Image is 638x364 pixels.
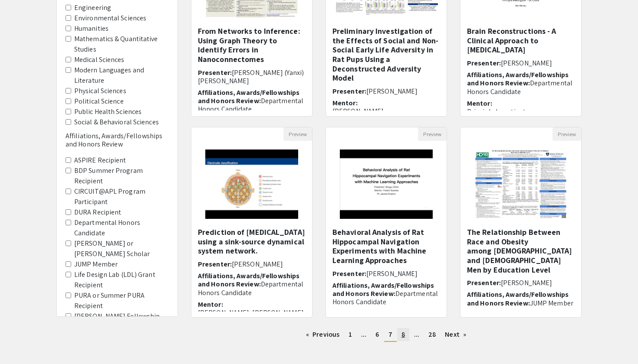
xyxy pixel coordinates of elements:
[466,141,576,227] img: <p class="ql-align-center">The Relationship Between Race and Obesity among&nbsp;Non-Hispanic Whit...
[232,260,283,269] span: [PERSON_NAME]
[467,290,569,307] span: Affiliations, Awards/Fellowships and Honors Review:
[198,300,223,309] span: Mentor:
[332,270,440,278] h6: Presenter:
[74,117,159,127] label: Social & Behavioral Sciences
[197,141,306,227] img: <p>Prediction of ADHD using a sink-source dynamical system network.</p>
[198,227,306,256] h5: Prediction of [MEDICAL_DATA] using a sink-source dynamical system network.
[74,155,126,166] label: ASPIRE Recipient
[441,328,470,341] a: Next page
[332,98,358,107] span: Mentor:
[198,26,306,64] h5: From Networks to Inference: Using Graph Theory to Identify Errors in Nanoconnectomes
[283,127,312,141] button: Preview
[74,311,169,332] label: [PERSON_NAME] Fellowship Recipient
[467,59,575,67] h6: Presenter:
[349,330,352,339] span: 1
[332,227,440,265] h5: Behavioral Analysis of Rat Hippocampal Navigation Experiments with Machine Learning Approaches
[366,269,418,278] span: [PERSON_NAME]
[74,3,111,13] label: Engineering
[74,86,126,96] label: Physical Sciences
[366,87,418,96] span: [PERSON_NAME]
[467,107,575,141] p: Principle Investigator - [PERSON_NAME]; Primary Mentor - [PERSON_NAME] Ph.D cadidate Biomedical E...
[375,330,379,339] span: 6
[418,127,447,141] button: Preview
[74,34,169,55] label: Mathematics & Quantitative Studies
[198,96,303,114] span: Departmental Honors Candidate
[460,127,582,318] div: Open Presentation <p class="ql-align-center">The Relationship Between Race and Obesity among&nbsp...
[331,141,441,227] img: <p>Behavioral Analysis of Rat Hippocampal Navigation Experiments with Machine Learning Approaches...
[332,281,434,298] span: Affiliations, Awards/Fellowships and Honors Review:
[332,289,438,306] span: Departmental Honors Candidate
[530,299,573,308] span: JUMP Member
[66,132,169,148] h6: Affiliations, Awards/Fellowships and Honors Review
[428,330,436,339] span: 28
[191,127,312,318] div: Open Presentation <p>Prediction of ADHD using a sink-source dynamical system network.</p>
[467,310,492,319] span: Mentor:
[467,78,572,96] span: Departmental Honors Candidate
[74,186,169,207] label: CIRCUIT@APL Program Participant
[198,279,303,297] span: Departmental Honors Candidate
[191,328,582,342] ul: Pagination
[74,207,121,218] label: DURA Recipient
[552,127,581,141] button: Preview
[501,58,552,68] span: [PERSON_NAME]
[414,330,419,339] span: ...
[326,127,447,318] div: Open Presentation <p>Behavioral Analysis of Rat Hippocampal Navigation Experiments with Machine L...
[7,325,37,357] iframe: Chat
[74,13,146,23] label: Environmental Sciences
[74,65,169,86] label: Modern Languages and Literature
[74,218,169,238] label: Departmental Honors Candidate
[74,23,109,34] label: Humanities
[198,68,304,85] span: [PERSON_NAME] (Yanxi) [PERSON_NAME]
[74,107,141,117] label: Public Health Sciences
[467,26,575,55] h5: Brain Reconstructions - A Clinical Approach to [MEDICAL_DATA]
[467,99,492,108] span: Mentor:
[74,96,124,107] label: Political Science
[74,259,118,270] label: JUMP Member
[401,330,405,339] span: 8
[74,270,169,290] label: Life Design Lab (LDL) Grant Recipient
[198,68,306,85] h6: Presenter:
[332,309,358,318] span: Mentor:
[198,260,306,268] h6: Presenter:
[74,290,169,311] label: PURA or Summer PURA Recipient
[332,26,440,83] h5: Preliminary Investigation of the Effects of Social and Non-Social Early Life Adversity in Rat Pup...
[467,227,575,274] h5: The Relationship Between Race and Obesity among [DEMOGRAPHIC_DATA] and [DEMOGRAPHIC_DATA] Men by ...
[467,70,569,88] span: Affiliations, Awards/Fellowships and Honors Review:
[74,238,169,259] label: [PERSON_NAME] or [PERSON_NAME] Scholar
[74,166,169,186] label: BDP Summer Program Recipient
[501,278,552,287] span: [PERSON_NAME]
[198,88,299,105] span: Affiliations, Awards/Fellowships and Honors Review:
[198,271,299,289] span: Affiliations, Awards/Fellowships and Honors Review:
[332,87,440,95] h6: Presenter:
[302,328,344,341] a: Previous page
[361,330,366,339] span: ...
[332,107,440,115] p: [PERSON_NAME]
[198,309,306,325] p: [PERSON_NAME], [PERSON_NAME] PhD
[74,55,125,65] label: Medical Sciences
[467,279,575,287] h6: Presenter:
[388,330,392,339] span: 7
